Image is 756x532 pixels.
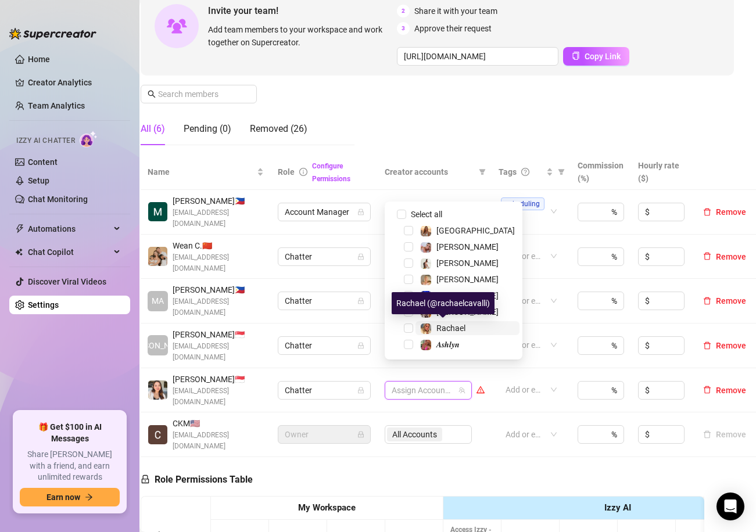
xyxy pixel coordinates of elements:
[285,248,364,265] span: Chatter
[698,205,751,219] button: Remove
[85,493,93,501] span: arrow-right
[80,131,98,148] img: AI Chatter
[404,323,413,333] span: Select tree node
[703,342,711,350] span: delete
[479,168,486,175] span: filter
[404,242,413,251] span: Select tree node
[148,380,167,400] img: Kaye Castillano
[499,166,517,178] span: Tags
[28,176,49,185] a: Setup
[28,55,50,64] a: Home
[698,339,751,353] button: Remove
[604,502,631,513] strong: Izzy AI
[357,253,364,260] span: lock
[436,242,499,251] span: [PERSON_NAME]
[173,373,264,386] span: [PERSON_NAME] 🇸🇬
[703,252,711,260] span: delete
[558,168,565,175] span: filter
[141,154,271,190] th: Name
[414,22,492,35] span: Approve their request
[278,167,295,177] span: Role
[436,226,515,235] span: [GEOGRAPHIC_DATA]
[173,430,264,452] span: [EMAIL_ADDRESS][DOMAIN_NAME]
[357,342,364,349] span: lock
[698,383,751,397] button: Remove
[501,197,544,210] span: scheduling
[357,297,364,304] span: lock
[631,154,691,190] th: Hourly rate ($)
[421,323,431,334] img: Rachael
[173,296,264,318] span: [EMAIL_ADDRESS][DOMAIN_NAME]
[404,258,413,268] span: Select tree node
[285,292,364,310] span: Chatter
[716,252,746,261] span: Remove
[404,275,413,284] span: Select tree node
[148,90,156,98] span: search
[312,162,350,183] a: Configure Permissions
[716,341,746,350] span: Remove
[436,291,499,300] span: [PERSON_NAME]
[421,226,431,236] img: Madison
[208,23,392,49] span: Add team members to your workspace and work together on Supercreator.
[571,154,631,190] th: Commission (%)
[173,252,264,274] span: [EMAIL_ADDRESS][DOMAIN_NAME]
[585,52,621,61] span: Copy Link
[572,52,580,60] span: copy
[141,473,253,487] h5: Role Permissions Table
[15,248,23,256] img: Chat Copilot
[298,502,356,513] strong: My Workspace
[20,449,120,483] span: Share [PERSON_NAME] with a friend, and earn unlimited rewards
[250,122,307,136] div: Removed (26)
[414,5,497,17] span: Share it with your team
[476,386,485,394] span: warning
[404,340,413,349] span: Select tree node
[458,387,465,394] span: team
[703,386,711,394] span: delete
[173,417,264,430] span: CKM 🇺🇸
[521,168,529,176] span: question-circle
[421,242,431,253] img: Kelsey
[20,488,120,506] button: Earn nowarrow-right
[421,340,431,350] img: 𝑨𝒔𝒉𝒍𝒚𝒏
[173,239,264,252] span: Wean C. 🇨🇳
[703,208,711,216] span: delete
[285,203,364,221] span: Account Manager
[28,243,110,261] span: Chat Copilot
[16,135,75,146] span: Izzy AI Chatter
[285,426,364,443] span: Owner
[421,291,431,301] img: Courtney
[141,475,150,484] span: lock
[208,3,397,18] span: Invite your team!
[436,323,465,333] span: Rachael
[15,224,24,233] span: thunderbolt
[556,163,567,181] span: filter
[285,382,364,399] span: Chatter
[173,386,264,408] span: [EMAIL_ADDRESS][DOMAIN_NAME]
[406,208,447,221] span: Select all
[357,209,364,215] span: lock
[148,202,167,221] img: Meludel Ann Co
[152,294,164,307] span: MA
[404,291,413,300] span: Select tree node
[173,341,264,363] span: [EMAIL_ADDRESS][DOMAIN_NAME]
[357,387,364,394] span: lock
[173,283,264,296] span: [PERSON_NAME] 🇵🇭
[28,157,58,167] a: Content
[716,386,746,395] span: Remove
[184,122,231,136] div: Pending (0)
[148,166,255,178] span: Name
[385,166,474,178] span: Creator accounts
[28,277,106,286] a: Discover Viral Videos
[158,88,241,100] input: Search members
[698,427,751,441] button: Remove
[285,337,364,354] span: Chatter
[563,47,629,66] button: Copy Link
[9,28,96,39] img: logo-BBDzfeDw.svg
[173,195,264,207] span: [PERSON_NAME] 🇵🇭
[436,275,499,284] span: [PERSON_NAME]
[404,226,413,235] span: Select tree node
[357,431,364,438] span: lock
[173,328,264,341] span: [PERSON_NAME] 🇸🇬
[716,493,744,520] div: Open Intercom Messenger
[716,296,746,305] span: Remove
